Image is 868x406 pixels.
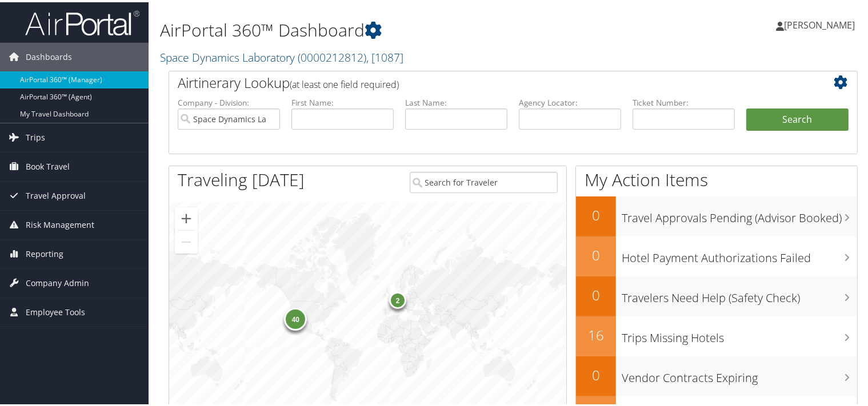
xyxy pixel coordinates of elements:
[746,106,849,129] button: Search
[178,166,305,190] h1: Traveling [DATE]
[519,95,621,106] label: Agency Locator:
[410,170,558,191] input: Search for Traveler
[298,47,366,63] span: ( 0000212812 )
[26,179,86,208] span: Travel Approval
[160,16,631,40] h1: AirPortal 360™ Dashboard
[284,305,307,328] div: 40
[290,76,399,89] span: (at least one field required)
[26,238,63,266] span: Reporting
[576,203,616,223] h2: 0
[175,205,198,228] button: Zoom in
[405,95,507,106] label: Last Name:
[178,71,791,90] h2: Airtinerary Lookup
[366,47,403,63] span: , [ 1087 ]
[622,242,857,264] h3: Hotel Payment Authorizations Failed
[291,95,394,106] label: First Name:
[576,243,616,263] h2: 0
[25,7,139,34] img: airportal-logo.png
[633,95,735,106] label: Ticket Number:
[622,362,857,384] h3: Vendor Contracts Expiring
[160,47,403,63] a: Space Dynamics Laboratory
[26,296,85,324] span: Employee Tools
[26,267,89,295] span: Company Admin
[576,194,857,234] a: 0Travel Approvals Pending (Advisor Booked)
[576,234,857,274] a: 0Hotel Payment Authorizations Failed
[776,6,866,40] a: [PERSON_NAME]
[576,314,857,354] a: 16Trips Missing Hotels
[26,121,45,150] span: Trips
[26,208,94,237] span: Risk Management
[622,322,857,344] h3: Trips Missing Hotels
[576,274,857,314] a: 0Travelers Need Help (Safety Check)
[576,166,857,190] h1: My Action Items
[26,41,72,69] span: Dashboards
[576,363,616,383] h2: 0
[178,95,280,106] label: Company - Division:
[622,202,857,224] h3: Travel Approvals Pending (Advisor Booked)
[784,17,855,29] span: [PERSON_NAME]
[622,282,857,304] h3: Travelers Need Help (Safety Check)
[389,289,406,306] div: 2
[576,354,857,394] a: 0Vendor Contracts Expiring
[26,150,70,179] span: Book Travel
[175,228,198,251] button: Zoom out
[576,323,616,343] h2: 16
[576,283,616,303] h2: 0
